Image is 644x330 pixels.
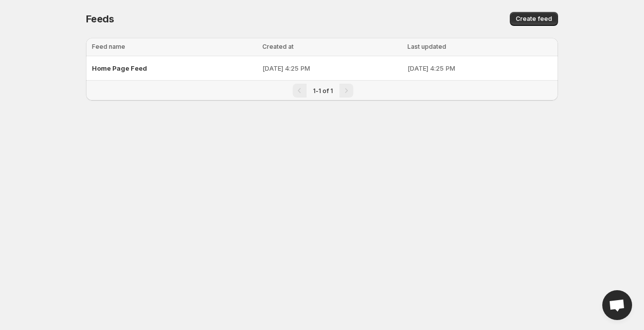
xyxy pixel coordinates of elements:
[407,63,552,73] p: [DATE] 4:25 PM
[602,290,632,320] div: Open chat
[313,87,333,95] span: 1-1 of 1
[86,80,558,101] nav: Pagination
[407,43,446,50] span: Last updated
[86,13,114,25] span: Feeds
[92,64,147,72] span: Home Page Feed
[92,43,125,50] span: Feed name
[516,15,552,23] span: Create feed
[510,12,558,26] button: Create feed
[262,63,402,73] p: [DATE] 4:25 PM
[262,43,294,50] span: Created at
